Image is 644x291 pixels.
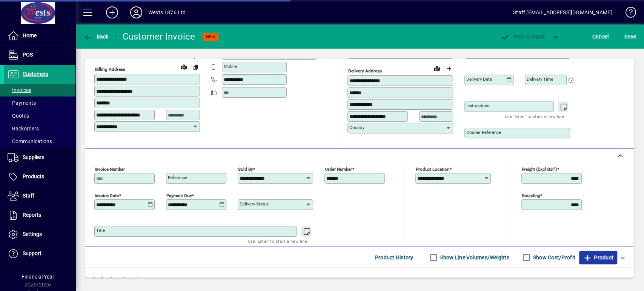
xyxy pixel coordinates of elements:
[23,193,34,199] span: Staff
[23,52,33,58] span: POS
[8,113,29,119] span: Quotes
[4,26,75,45] a: Home
[4,148,75,167] a: Suppliers
[23,173,44,179] span: Products
[439,254,509,261] label: Show Line Volumes/Weights
[8,126,39,132] span: Backorders
[81,30,111,43] button: Back
[522,193,540,198] mat-label: Rounding
[96,228,105,233] mat-label: Title
[23,71,48,77] span: Customers
[497,30,548,43] button: Post & Email
[168,175,187,180] mat-label: Reference
[22,274,54,280] span: Financial Year
[4,96,75,109] a: Payments
[238,167,253,172] mat-label: Sold by
[513,6,612,18] div: Staff [EMAIL_ADDRESS][DOMAIN_NAME]
[148,6,186,18] div: Wests 1876 Ltd
[375,251,413,263] span: Product History
[416,167,449,172] mat-label: Product location
[4,206,75,225] a: Reports
[123,31,195,43] div: Customer Invoice
[349,125,364,130] mat-label: Country
[579,251,617,264] button: Product
[443,63,455,75] button: Choose address
[23,32,37,38] span: Home
[624,34,627,40] span: S
[83,34,109,40] span: Back
[372,251,417,264] button: Product History
[501,34,544,40] span: ost & Email
[4,225,75,244] a: Settings
[8,100,36,106] span: Payments
[224,64,237,69] mat-label: Mobile
[4,244,75,263] a: Support
[592,31,609,43] span: Cancel
[466,77,492,82] mat-label: Delivery date
[4,109,75,122] a: Quotes
[325,167,352,172] mat-label: Order number
[4,46,75,64] a: POS
[85,268,634,291] div: No line items found
[532,254,575,261] label: Show Cost/Profit
[240,201,269,207] mat-label: Delivery status
[466,130,501,135] mat-label: Courier Reference
[8,87,31,93] span: Invoices
[100,6,124,19] button: Add
[166,193,192,198] mat-label: Payment due
[583,251,613,263] span: Product
[178,61,190,73] a: View on map
[190,61,202,73] button: Copy to Delivery address
[8,138,52,144] span: Communications
[522,167,557,172] mat-label: Freight (excl GST)
[4,84,75,96] a: Invoices
[527,77,553,82] mat-label: Delivery time
[23,154,44,160] span: Suppliers
[624,31,636,43] span: ave
[95,193,119,198] mat-label: Invoice date
[23,250,41,256] span: Support
[431,62,443,74] a: View on map
[590,30,611,43] button: Cancel
[23,231,42,237] span: Settings
[75,30,117,43] app-page-header-button: Back
[505,112,564,121] mat-hint: Use 'Enter' to start a new line
[206,34,215,39] span: NEW
[622,30,638,43] button: Save
[248,237,307,245] mat-hint: Use 'Enter' to start a new line
[4,187,75,205] a: Staff
[619,2,635,26] a: Knowledge Base
[23,212,41,218] span: Reports
[4,135,75,148] a: Communications
[95,167,125,172] mat-label: Invoice number
[4,122,75,135] a: Backorders
[4,167,75,186] a: Products
[124,6,148,19] button: Profile
[466,103,489,108] mat-label: Instructions
[514,34,517,40] span: P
